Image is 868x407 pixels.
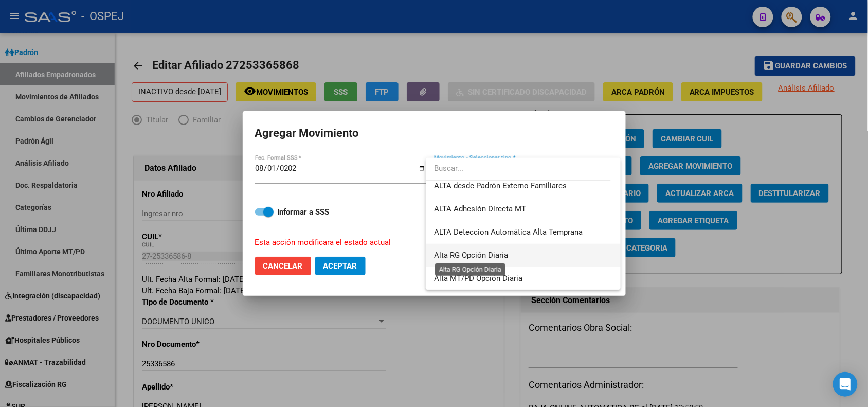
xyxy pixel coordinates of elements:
[434,181,567,190] span: ALTA desde Padrón Externo Familiares
[434,274,522,283] span: Alta MT/PD Opción Diaria
[833,372,858,397] div: Open Intercom Messenger
[434,227,583,237] span: ALTA Deteccion Automática Alta Temprana
[434,204,526,214] span: ALTA Adhesión Directa MT
[434,251,508,260] span: Alta RG Opción Diaria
